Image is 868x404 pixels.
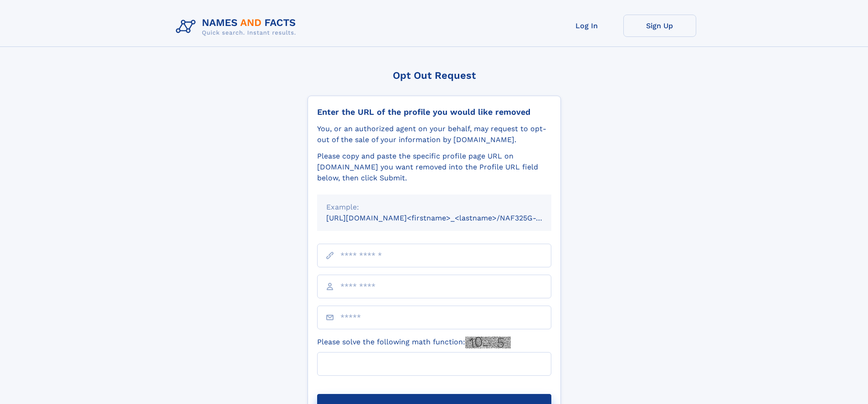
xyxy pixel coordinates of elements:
[317,123,551,145] div: You, or an authorized agent on your behalf, may request to opt-out of the sale of your informatio...
[623,15,696,37] a: Sign Up
[308,70,561,81] div: Opt Out Request
[550,15,623,37] a: Log In
[172,15,303,39] img: Logo Names and Facts
[326,202,542,213] div: Example:
[326,214,569,222] small: [URL][DOMAIN_NAME]<firstname>_<lastname>/NAF325G-xxxxxxxx
[317,337,511,348] label: Please solve the following math function:
[317,107,551,117] div: Enter the URL of the profile you would like removed
[317,151,551,184] div: Please copy and paste the specific profile page URL on [DOMAIN_NAME] you want removed into the Pr...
